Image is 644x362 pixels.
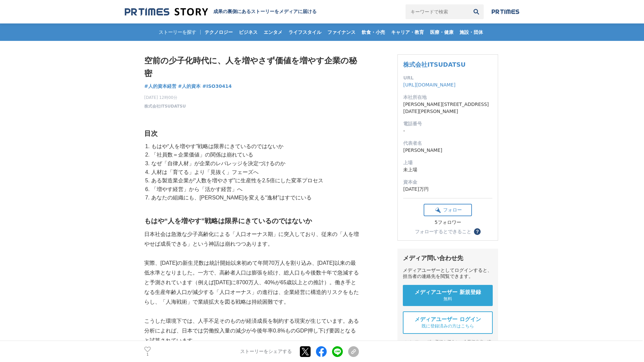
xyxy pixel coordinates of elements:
[144,95,186,101] span: [DATE] 12時00分
[443,296,452,302] span: 無料
[144,353,151,356] p: 1
[150,150,359,159] li: 「社員数＝企業価値」の関係は崩れている
[403,82,455,87] a: [URL][DOMAIN_NAME]
[150,159,359,168] li: なぜ「自律人材」が企業のレバレッジを決定づけるのか
[492,9,519,14] img: prtimes
[427,23,456,41] a: 医療・健康
[240,349,292,355] p: ストーリーをシェアする
[403,147,492,154] dd: [PERSON_NAME]
[144,217,312,225] strong: もはや“人を増やす”戦略は限界にきているのではないか
[236,23,260,41] a: ビジネス
[427,29,456,35] span: 医療・健康
[403,74,492,81] dt: URL
[406,4,469,19] input: キーワードで検索
[150,185,359,194] li: 「増やす経営」から「活かす経営」へ
[403,61,466,68] a: 株式会社ITSUDATSU
[388,23,427,41] a: キャリア・教育
[144,130,158,137] strong: 目次
[178,83,201,90] a: #人的資本
[475,229,480,234] span: ？
[469,4,484,19] button: 検索
[415,229,471,234] div: フォローするとできること
[359,29,388,35] span: 飲食・小売
[403,311,493,334] a: メディアユーザー ログイン 既に登録済みの方はこちら
[403,179,492,186] dt: 資本金
[202,23,235,41] a: テクノロジー
[474,228,481,235] button: ？
[261,29,285,35] span: エンタメ
[403,140,492,147] dt: 代表者名
[144,258,359,307] p: 実際、[DATE]の新生児数は統計開始以来初めて年間70万人を割り込み、[DATE]以来の最低水準となりました。一方で、高齢者人口は膨張を続け、総人口も今後数十年で急減すると予測されています（例...
[403,254,493,262] div: メディア問い合わせ先
[325,23,358,41] a: ファイナンス
[403,101,492,115] dd: [PERSON_NAME][STREET_ADDRESS][DATE][PERSON_NAME]
[457,23,486,41] a: 施設・団体
[150,176,359,185] li: ある製造業企業が“人数を増やさず”に生産性を2.5倍にした変革プロセス
[125,7,317,16] a: 成果の裏側にあるストーリーをメディアに届ける 成果の裏側にあるストーリーをメディアに届ける
[150,168,359,177] li: 人材は「育てる」より「見抜く」フェーズへ
[144,230,359,249] p: 日本社会は急激な少子高齢化による「人口オーナス期」に突入しており、従来の「人を増やせば成長できる」という神話は崩れつつあります。
[388,29,427,35] span: キャリア・教育
[178,83,201,89] span: #人的資本
[236,29,260,35] span: ビジネス
[403,120,492,127] dt: 電話番号
[202,83,232,89] span: #ISO30414
[202,29,235,35] span: テクノロジー
[415,289,481,296] span: メディアユーザー 新規登録
[213,9,317,15] h2: 成果の裏側にあるストーリーをメディアに届ける
[403,285,493,306] a: メディアユーザー 新規登録 無料
[424,204,472,216] button: フォロー
[144,103,186,109] a: 株式会社ITSUDATSU
[403,94,492,101] dt: 本社所在地
[202,83,232,90] a: #ISO30414
[457,29,486,35] span: 施設・団体
[325,29,358,35] span: ファイナンス
[403,127,492,134] dd: -
[415,316,481,323] span: メディアユーザー ログイン
[403,186,492,193] dd: [DATE]万円
[359,23,388,41] a: 飲食・小売
[150,193,359,202] li: あなたの組織にも、[PERSON_NAME]を変える“逸材”はすでにいる
[286,23,324,41] a: ライフスタイル
[424,220,472,226] div: 5フォロワー
[403,267,493,280] div: メディアユーザーとしてログインすると、担当者の連絡先を閲覧できます。
[403,159,492,166] dt: 上場
[150,142,359,151] li: もはや“人を増やす”戦略は限界にきているのではないか
[144,83,176,90] a: #人的資本経営
[144,316,359,345] p: こうした環境下では、人手不足そのものが経済成長を制約する現実が生じています。ある分析によれば、日本では労働投入量の減少が今後年率0.8%ものGDP押し下げ要因となると試算されています。
[261,23,285,41] a: エンタメ
[144,83,176,89] span: #人的資本経営
[286,29,324,35] span: ライフスタイル
[125,7,208,16] img: 成果の裏側にあるストーリーをメディアに届ける
[422,323,474,329] span: 既に登録済みの方はこちら
[403,166,492,173] dd: 未上場
[144,54,359,80] h1: 空前の少子化時代に、人を増やさず価値を増やす企業の秘密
